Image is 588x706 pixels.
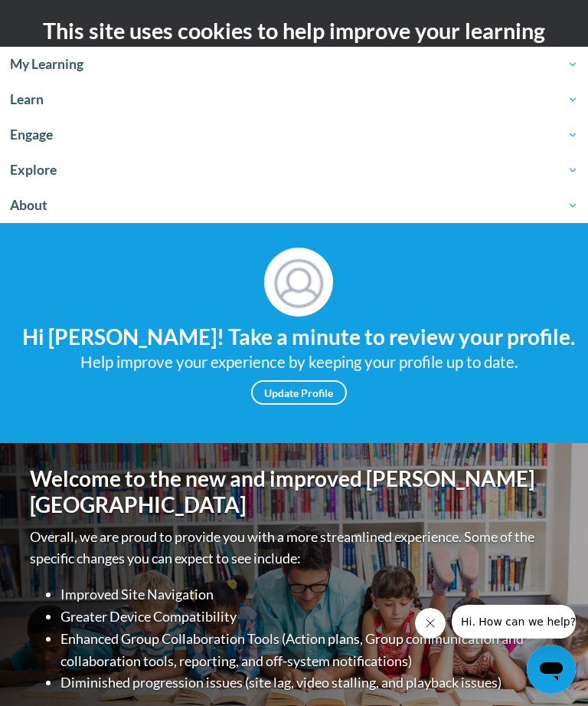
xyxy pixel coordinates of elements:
[30,526,558,570] p: Overall, we are proud to provide you with a more streamlined experience. Some of the specific cha...
[60,606,558,628] li: Greater Device Compatibility
[10,161,578,179] span: Explore
[11,350,586,375] div: Help improve your experience by keeping your profile up to date.
[60,583,558,606] li: Improved Site Navigation
[60,628,558,672] li: Enhanced Group Collaboration Tools (Action plans, Group communication and collaboration tools, re...
[251,380,347,405] a: Update Profile
[10,90,578,109] span: Learn
[60,672,558,694] li: Diminished progression issues (site lag, video stalling, and playback issues)
[527,645,576,694] iframe: Button to launch messaging window
[415,608,446,639] iframe: Close message
[452,605,576,639] iframe: Message from company
[10,126,578,144] span: Engage
[30,466,558,517] h1: Welcome to the new and improved [PERSON_NAME][GEOGRAPHIC_DATA]
[10,55,578,74] span: My Learning
[538,163,577,209] div: Main menu
[11,15,577,77] h2: This site uses cookies to help improve your learning experience.
[11,324,586,350] h4: Hi [PERSON_NAME]! Take a minute to review your profile.
[264,248,333,317] img: Profile Image
[10,196,578,215] span: About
